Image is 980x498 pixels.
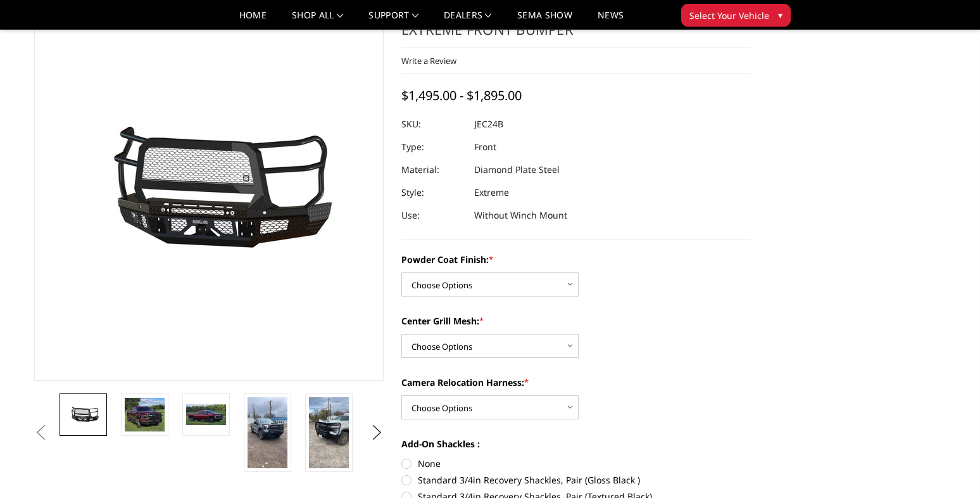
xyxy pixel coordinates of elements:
[917,437,980,498] iframe: Chat Widget
[401,473,751,487] label: Standard 3/4in Recovery Shackles, Pair (Gloss Black )
[474,204,567,227] dd: Without Winch Mount
[401,158,465,181] dt: Material:
[444,11,492,29] a: Dealers
[474,113,503,136] dd: JEC24B
[517,11,572,29] a: SEMA Show
[239,11,267,29] a: Home
[248,397,287,468] img: 2024-2026 Chevrolet 2500-3500 - FT Series - Extreme Front Bumper
[368,11,418,29] a: Support
[689,9,769,22] span: Select Your Vehicle
[401,204,465,227] dt: Use:
[186,404,226,426] img: 2024-2026 Chevrolet 2500-3500 - FT Series - Extreme Front Bumper
[34,1,384,381] a: 2024-2026 Chevrolet 2500-3500 - FT Series - Extreme Front Bumper
[401,55,456,67] a: Write a Review
[401,376,751,389] label: Camera Relocation Harness:
[474,181,509,204] dd: Extreme
[401,136,465,158] dt: Type:
[401,87,522,104] span: $1,495.00 - $1,895.00
[292,11,343,29] a: shop all
[474,158,560,181] dd: Diamond Plate Steel
[31,423,50,442] button: Previous
[401,457,751,470] label: None
[401,314,751,328] label: Center Grill Mesh:
[401,437,751,450] label: Add-On Shackles :
[309,397,349,468] img: 2024-2026 Chevrolet 2500-3500 - FT Series - Extreme Front Bumper
[401,113,465,136] dt: SKU:
[125,398,165,432] img: 2024-2026 Chevrolet 2500-3500 - FT Series - Extreme Front Bumper
[401,253,751,266] label: Powder Coat Finish:
[63,405,103,424] img: 2024-2026 Chevrolet 2500-3500 - FT Series - Extreme Front Bumper
[778,8,782,22] span: ▾
[401,181,465,204] dt: Style:
[474,136,496,158] dd: Front
[368,423,387,442] button: Next
[598,11,624,29] a: News
[681,4,791,27] button: Select Your Vehicle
